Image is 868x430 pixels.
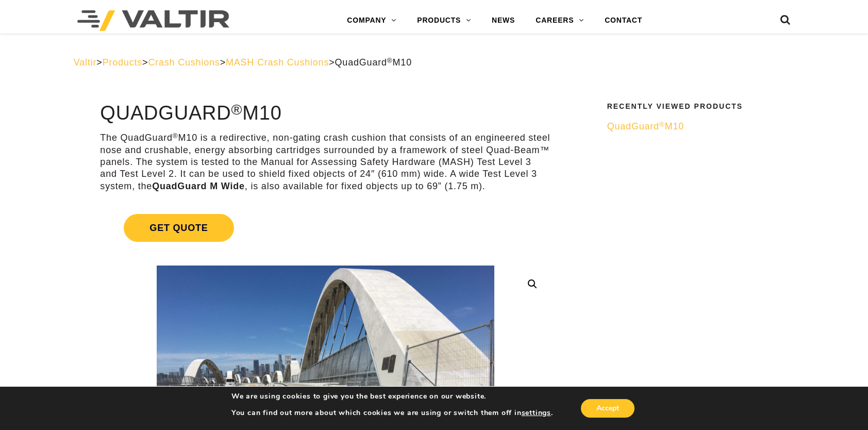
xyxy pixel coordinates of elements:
[607,121,788,133] a: QuadGuard®M10
[231,392,553,401] p: We are using cookies to give you the best experience on our website.
[594,10,653,31] a: CONTACT
[525,10,594,31] a: CAREERS
[659,121,665,128] sup: ®
[231,101,243,118] sup: ®
[74,57,794,69] div: > > > >
[607,103,788,110] h2: Recently Viewed Products
[100,103,550,124] h1: QuadGuard M10
[100,132,550,192] p: The QuadGuard M10 is a redirective, non-gating crash cushion that consists of an engineered steel...
[481,10,525,31] a: NEWS
[100,202,550,254] a: Get Quote
[407,10,481,31] a: PRODUCTS
[387,57,393,64] sup: ®
[152,181,245,191] strong: QuadGuard M Wide
[231,408,553,418] p: You can find out more about which cookies we are using or switch them off in .
[335,57,412,68] span: QuadGuard M10
[77,10,229,31] img: Valtir
[124,214,233,242] span: Get Quote
[337,10,407,31] a: COMPANY
[581,399,635,418] button: Accept
[148,57,220,68] a: Crash Cushions
[74,57,96,68] a: Valtir
[522,408,551,418] button: settings
[103,57,142,68] a: Products
[607,121,684,131] span: QuadGuard M10
[226,57,329,68] a: MASH Crash Cushions
[173,132,178,140] sup: ®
